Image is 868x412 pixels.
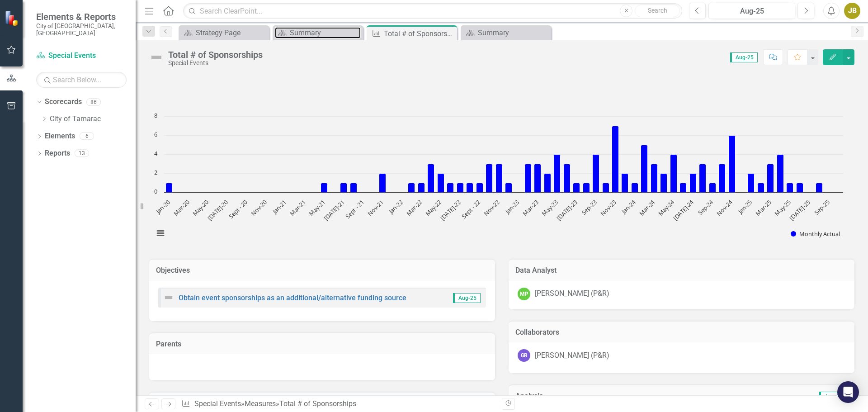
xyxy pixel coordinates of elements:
path: Jun-23, 3. Monthly Actual. [564,164,571,193]
text: Mar-20 [172,198,191,217]
a: Summary [275,27,361,38]
text: [DATE]-25 [788,198,812,222]
path: Aug-24, 3. Monthly Actual. [699,164,706,193]
text: Mar-21 [288,198,307,217]
path: May-23, 4. Monthly Actual. [554,155,561,193]
span: Aug-25 [730,52,758,62]
path: Oct-23, 1. Monthly Actual. [603,183,609,193]
path: Jul-24, 2. Monthly Actual. [690,174,697,193]
text: May-24 [656,198,676,218]
path: May-21, 1. Monthly Actual. [321,183,328,193]
path: May-24, 4. Monthly Actual. [670,155,677,193]
svg: Interactive chart [149,112,848,247]
img: Not Defined [163,292,174,303]
div: MP [518,288,530,300]
path: Oct-22, 3. Monthly Actual. [486,164,493,193]
div: Open Intercom Messenger [837,381,859,403]
text: Mar-24 [637,198,657,217]
text: May-22 [424,198,443,218]
span: Aug-25 [453,293,481,303]
a: Strategy Page [181,27,267,38]
path: Jan-20, 1. Monthly Actual. [166,183,173,193]
path: Dec-22, 1. Monthly Actual. [505,183,512,193]
a: Special Events [36,51,127,61]
path: Jan-24, 1. Monthly Actual. [632,183,638,193]
path: Aug-21, 1. Monthly Actual. [350,183,357,193]
path: Sep-23, 4. Monthly Actual. [593,155,599,193]
span: Search [648,7,667,14]
h3: Data Analyst [515,266,848,275]
text: Nov-23 [599,198,618,217]
text: Jan-22 [387,198,405,216]
path: Jun-22, 1. Monthly Actual. [447,183,454,193]
text: Sep-24 [696,198,715,217]
path: Apr-22, 3. Monthly Actual. [428,164,434,193]
div: Summary [290,27,361,38]
text: Nov-24 [715,198,734,217]
path: Mar-22, 1. Monthly Actual. [418,183,425,193]
path: Jan-25, 2. Monthly Actual. [748,174,755,193]
div: Chart. Highcharts interactive chart. [149,112,854,247]
button: View chart menu, Chart [154,227,167,240]
text: Mar-23 [521,198,540,217]
input: Search Below... [36,72,127,88]
a: Reports [45,148,70,159]
text: Sep-25 [812,198,831,217]
path: Jul-22, 1. Monthly Actual. [457,183,464,193]
text: Jan-21 [270,198,288,216]
a: Special Events [194,399,241,408]
path: Apr-23, 2. Monthly Actual. [544,174,551,193]
text: 6 [154,130,157,138]
path: Apr-24, 2. Monthly Actual. [660,174,667,193]
button: Aug-25 [708,3,795,19]
div: [PERSON_NAME] (P&R) [535,289,609,299]
text: Mar-22 [405,198,424,217]
text: [DATE]-21 [322,198,346,222]
div: 86 [86,98,101,106]
text: Jan-20 [154,198,172,216]
path: May-22, 2. Monthly Actual. [438,174,444,193]
path: Nov-21, 2. Monthly Actual. [379,174,386,193]
path: Nov-22, 3. Monthly Actual. [496,164,503,193]
text: 8 [154,111,157,119]
text: Jan-25 [736,198,754,216]
text: 2 [154,168,157,176]
path: Nov-24, 6. Monthly Actual. [729,136,736,193]
text: May-25 [773,198,793,218]
path: Sep-24, 1. Monthly Actual. [709,183,716,193]
path: Mar-23, 3. Monthly Actual. [534,164,541,193]
text: Sept - 20 [227,198,249,220]
div: Total # of Sponsorships [279,399,356,408]
text: May-20 [191,198,210,218]
text: Sep-23 [580,198,598,217]
text: [DATE]-20 [206,198,230,222]
h3: Objectives [156,266,488,275]
text: Sept - 22 [460,198,482,220]
div: [PERSON_NAME] (P&R) [535,350,609,361]
text: Nov-22 [482,198,501,217]
button: JB [844,3,860,19]
path: Feb-22, 1. Monthly Actual. [408,183,415,193]
div: » » [181,399,495,409]
path: Feb-24, 5. Monthly Actual. [641,145,648,193]
path: May-25, 1. Monthly Actual. [787,183,793,193]
path: Nov-23, 7. Monthly Actual. [612,126,619,193]
img: Not Defined [149,50,164,65]
path: Jul-23, 1. Monthly Actual. [573,183,580,193]
path: Jul-21, 1. Monthly Actual. [340,183,347,193]
div: 13 [75,150,89,157]
path: Oct-24, 3. Monthly Actual. [719,164,726,193]
div: Summary [478,27,549,38]
path: Jun-24, 1. Monthly Actual. [680,183,687,193]
path: Mar-24, 3. Monthly Actual. [651,164,658,193]
a: Elements [45,131,75,142]
span: Elements & Reports [36,11,127,22]
input: Search ClearPoint... [183,3,682,19]
text: Nov-21 [366,198,385,217]
a: Summary [463,27,549,38]
div: GR [518,349,530,362]
text: Jan-24 [619,198,637,216]
a: Obtain event sponsorships as an additional/alternative funding source [179,294,406,302]
text: [DATE]-24 [671,198,696,222]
